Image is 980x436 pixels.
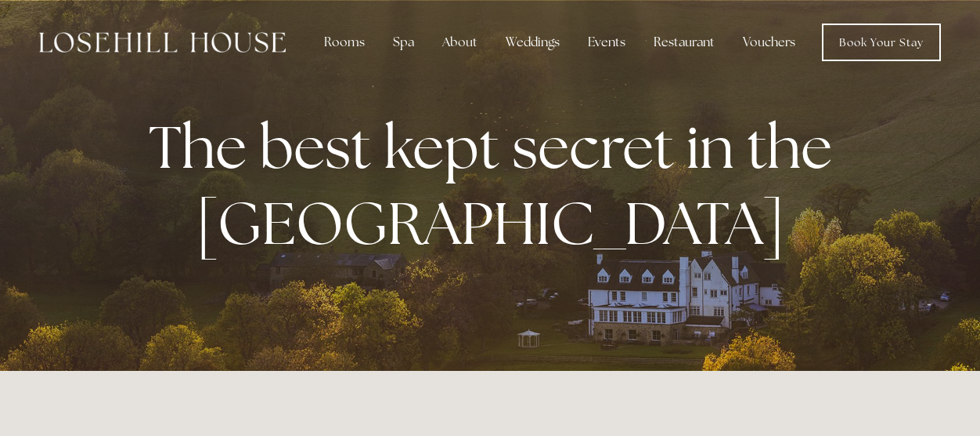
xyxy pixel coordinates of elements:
[149,108,845,262] strong: The best kept secret in the [GEOGRAPHIC_DATA]
[575,27,638,58] div: Events
[493,27,572,58] div: Weddings
[380,27,427,58] div: Spa
[641,27,727,58] div: Restaurant
[312,27,377,58] div: Rooms
[39,32,286,53] img: Losehill House
[730,27,808,58] a: Vouchers
[822,24,941,61] a: Book Your Stay
[430,27,490,58] div: About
